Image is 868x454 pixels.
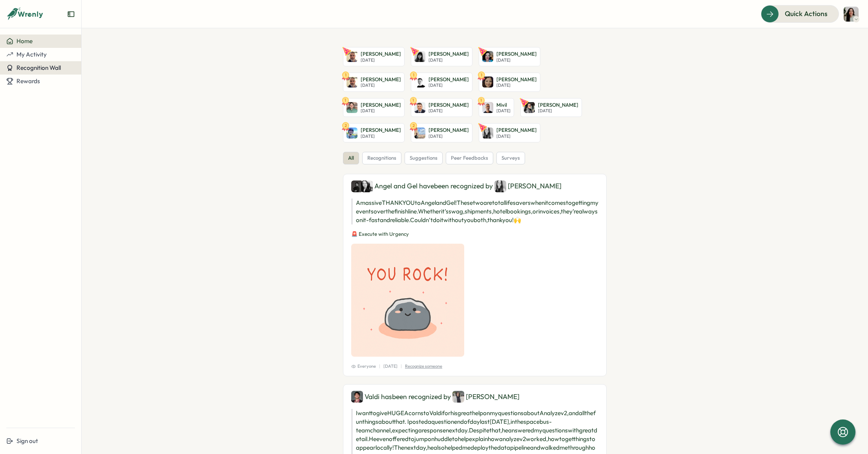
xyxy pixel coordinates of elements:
span: Sign out [16,437,38,445]
div: [PERSON_NAME] [452,391,520,403]
a: 1Trevor Kirsh[PERSON_NAME][DATE] [343,98,405,117]
p: [PERSON_NAME] [361,127,401,134]
p: | [379,363,380,370]
p: [DATE] [361,134,401,139]
img: Michelle Wan [452,391,464,403]
div: Angel and Gel have been recognized by [351,181,598,192]
p: [PERSON_NAME] [496,127,537,134]
img: Caitlin Hutnyk [414,51,425,62]
a: Chad Ballentine[PERSON_NAME][DATE] [343,47,405,66]
button: Quick Actions [761,5,839,22]
a: 1Matt Savel[PERSON_NAME][DATE] [411,98,472,117]
img: Nicole Gomes [494,181,506,192]
p: Mivil [496,102,511,109]
p: [DATE] [429,108,469,113]
p: [PERSON_NAME] [361,76,401,83]
text: 1 [413,72,414,77]
p: [PERSON_NAME] [496,51,537,58]
p: [PERSON_NAME] [429,127,469,134]
p: A massive THANK YOU to Angel and Gel! These two are total lifesavers when it comes to getting my ... [351,199,598,224]
span: peer feedbacks [451,155,488,162]
p: | [401,363,402,370]
span: recognitions [367,155,396,162]
img: Gel San Diego [361,181,373,192]
text: 1 [413,97,414,103]
text: 2 [412,123,415,128]
p: [DATE] [496,108,511,113]
a: 1Josh Andrews[PERSON_NAME][DATE] [411,73,472,92]
p: [PERSON_NAME] [429,76,469,83]
img: Trevor Kirsh [346,102,357,113]
img: Dustin Fennell [346,128,357,139]
span: Rewards [16,77,40,85]
p: [DATE] [496,83,537,88]
p: [DATE] [361,83,401,88]
img: Chad Ballentine [346,77,357,88]
img: Angel [351,181,363,192]
p: [PERSON_NAME] [538,102,578,109]
a: 1Chad Ballentine[PERSON_NAME][DATE] [343,73,405,92]
a: Nicole Gomes[PERSON_NAME][DATE] [479,123,540,142]
img: Matt Savel [414,102,425,113]
span: My Activity [16,51,47,58]
div: [PERSON_NAME] [494,181,562,192]
p: [PERSON_NAME] [496,76,537,83]
p: [DATE] [496,58,537,63]
span: Quick Actions [785,9,828,19]
img: Edward Howard [414,128,425,139]
img: Olivia Gauthier [844,7,859,22]
img: Nadia Comegna [482,77,493,88]
text: 1 [481,97,482,103]
span: all [348,155,354,162]
img: Josh Andrews [414,77,425,88]
p: 🚨 Execute with Urgency [351,231,598,238]
img: Valdi Ratu [351,391,363,403]
p: [PERSON_NAME] [429,51,469,58]
text: 1 [481,72,482,77]
img: Mivil [482,102,493,113]
p: [DATE] [429,58,469,63]
p: [DATE] [383,363,398,370]
a: Caitlin Hutnyk[PERSON_NAME][DATE] [411,47,472,66]
a: 2Dustin Fennell[PERSON_NAME][DATE] [343,123,405,142]
img: Jacob Johnston [524,102,535,113]
p: [PERSON_NAME] [361,102,401,109]
p: [DATE] [429,83,469,88]
a: Britt Hambleton[PERSON_NAME][DATE] [479,47,540,66]
span: Recognition Wall [16,64,61,71]
span: suggestions [410,155,438,162]
img: Nicole Gomes [482,128,493,139]
span: Home [16,37,33,45]
p: [DATE] [429,134,469,139]
p: [PERSON_NAME] [429,102,469,109]
p: Recognize someone [405,363,442,370]
text: 1 [345,97,346,103]
span: Everyone [351,363,376,370]
text: 2 [345,123,347,128]
div: Valdi has been recognized by [351,391,598,403]
p: [DATE] [361,108,401,113]
button: Expand sidebar [67,10,75,18]
text: 1 [345,72,346,77]
span: surveys [501,155,520,162]
p: [DATE] [361,58,401,63]
p: [DATE] [538,108,578,113]
img: Britt Hambleton [482,51,493,62]
a: 1Nadia Comegna[PERSON_NAME][DATE] [479,73,540,92]
p: [PERSON_NAME] [361,51,401,58]
a: Jacob Johnston[PERSON_NAME][DATE] [520,98,582,117]
img: Chad Ballentine [346,51,357,62]
p: [DATE] [496,134,537,139]
a: 2Edward Howard[PERSON_NAME][DATE] [411,123,472,142]
img: Recognition Image [351,244,464,357]
a: 1MivilMivil[DATE] [479,98,514,117]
